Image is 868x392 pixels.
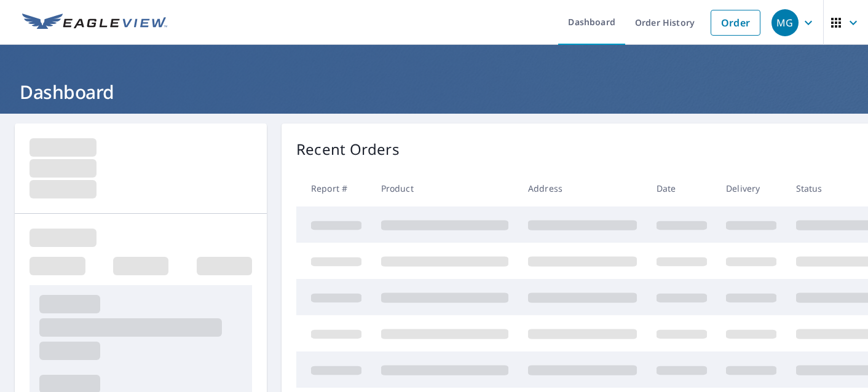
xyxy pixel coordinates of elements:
th: Product [371,170,518,206]
div: MG [771,9,799,36]
th: Address [518,170,647,206]
a: Order [711,10,760,36]
h1: Dashboard [15,79,853,104]
img: EV Logo [22,14,167,32]
p: Recent Orders [296,138,400,160]
th: Delivery [716,170,786,206]
th: Date [647,170,717,206]
th: Report # [296,170,371,206]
